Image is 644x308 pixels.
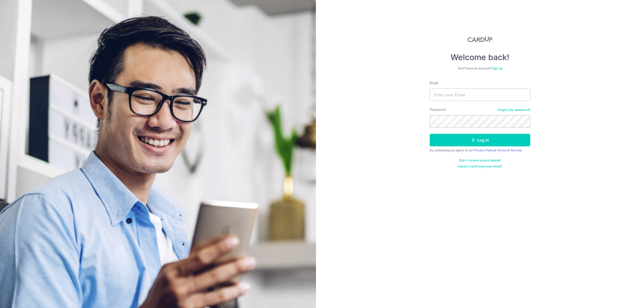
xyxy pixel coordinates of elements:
label: Email [430,80,438,85]
img: CardUp Logo [468,36,492,42]
a: Privacy Policy [474,148,494,152]
button: Log in [430,134,530,146]
a: Forgot your password? [498,108,530,112]
a: Didn't receive unlock details? [459,158,501,162]
h4: Welcome back! [430,52,530,62]
div: Don’t have an account? [430,66,530,70]
input: Enter your Email [430,89,530,101]
a: Terms Of Service [497,148,522,152]
div: By continuing you agree to our & [430,148,530,152]
a: Haven't confirmed your email? [458,164,502,168]
a: Sign up [492,66,502,70]
label: Password [430,107,446,112]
